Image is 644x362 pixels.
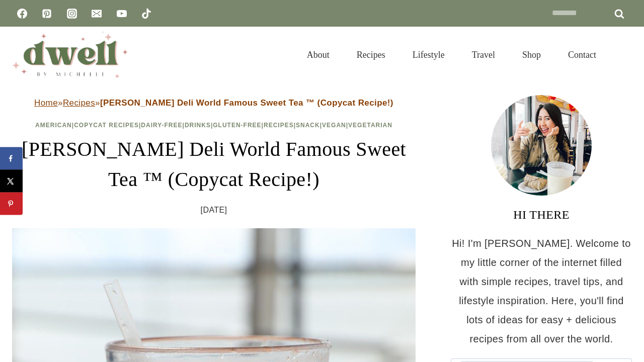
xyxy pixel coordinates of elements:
a: Recipes [343,37,399,72]
a: Recipes [264,122,294,129]
a: Snack [296,122,320,129]
a: YouTube [112,4,132,24]
a: Gluten-Free [213,122,261,129]
a: Copycat Recipes [74,122,139,129]
nav: Primary Navigation [293,37,610,72]
time: [DATE] [201,203,227,218]
a: Drinks [185,122,211,129]
strong: [PERSON_NAME] Deli World Famous Sweet Tea ™ (Copycat Recipe!) [100,98,393,108]
span: » » [34,98,393,108]
p: Hi! I'm [PERSON_NAME]. Welcome to my little corner of the internet filled with simple recipes, tr... [451,234,632,348]
a: Dairy-Free [141,122,182,129]
span: | | | | | | | | [35,122,392,129]
h1: [PERSON_NAME] Deli World Famous Sweet Tea ™ (Copycat Recipe!) [12,134,416,195]
a: Shop [509,37,554,72]
a: Pinterest [37,4,57,24]
a: Travel [458,37,509,72]
img: DWELL by michelle [12,32,128,78]
a: Vegan [322,122,346,129]
button: View Search Form [615,46,632,63]
a: American [35,122,72,129]
a: Recipes [63,98,95,108]
a: Contact [554,37,610,72]
a: Vegetarian [348,122,392,129]
a: Instagram [62,4,82,24]
a: Lifestyle [399,37,458,72]
a: Home [34,98,58,108]
a: Facebook [12,4,32,24]
a: TikTok [136,4,156,24]
h3: HI THERE [451,206,632,224]
a: Email [87,4,107,24]
a: About [293,37,343,72]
